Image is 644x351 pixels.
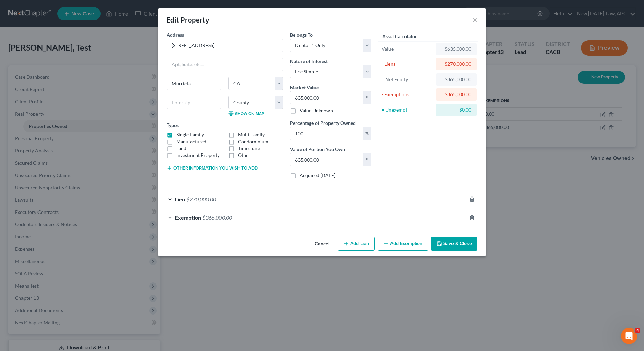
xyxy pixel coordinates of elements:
span: Address [167,32,184,38]
label: Manufactured [176,138,206,145]
label: Market Value [290,84,319,91]
div: $ [363,153,371,166]
a: Show on Map [228,111,264,116]
iframe: Intercom live chat [621,328,637,344]
label: Land [176,145,186,152]
input: 0.00 [290,127,363,140]
input: 0.00 [290,91,363,104]
div: - Liens [382,61,433,68]
input: 0.00 [290,153,363,166]
label: Timeshare [238,145,260,152]
input: Enter address... [167,39,283,52]
span: Lien [175,196,185,202]
input: Enter zip... [167,96,221,109]
button: Add Exemption [378,237,428,251]
label: Investment Property [176,152,220,159]
div: = Unexempt [382,106,433,113]
div: $365,000.00 [442,76,471,83]
div: $ [363,91,371,104]
span: Exemption [175,214,201,221]
label: Multi Family [238,131,265,138]
input: Apt, Suite, etc... [167,58,283,71]
label: Acquired [DATE] [300,172,335,179]
button: × [473,16,477,24]
label: Nature of Interest [290,58,328,65]
div: $365,000.00 [442,91,471,98]
label: Value Unknown [300,107,333,114]
div: - Exemptions [382,91,433,98]
span: $270,000.00 [186,196,216,202]
div: Edit Property [167,15,209,25]
label: Percentage of Property Owned [290,119,356,127]
input: Enter city... [167,77,221,90]
span: $365,000.00 [202,214,232,221]
label: Types [167,121,179,129]
span: Belongs To [290,32,313,38]
div: = Net Equity [382,76,433,83]
div: % [363,127,371,140]
button: Add Lien [338,237,375,251]
span: 4 [635,328,640,333]
button: Cancel [309,237,335,251]
div: $635,000.00 [442,46,471,53]
label: Value of Portion You Own [290,146,345,153]
label: Other [238,152,250,159]
div: $0.00 [442,106,471,113]
label: Asset Calculator [382,33,417,40]
label: Condominium [238,138,269,145]
button: Save & Close [431,237,477,251]
label: Single Family [176,131,204,138]
div: $270,000.00 [442,61,471,68]
button: Other information you wish to add [167,165,258,171]
div: Value [382,46,433,53]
